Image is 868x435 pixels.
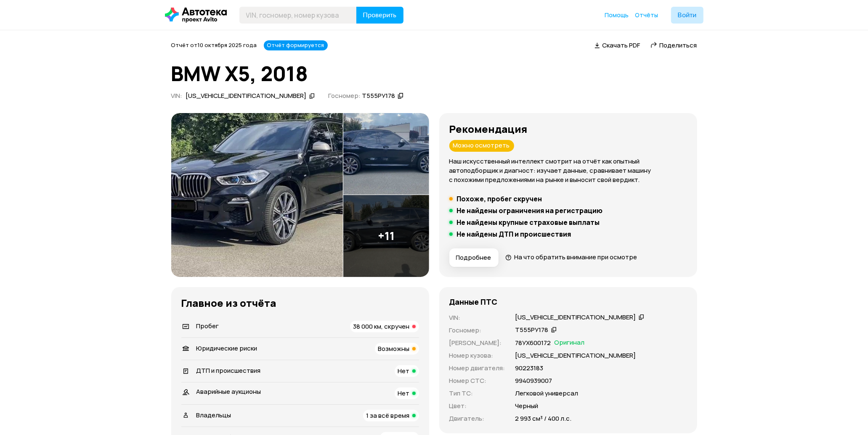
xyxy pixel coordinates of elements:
span: Подробнее [456,253,491,262]
p: [PERSON_NAME] : [449,338,505,348]
p: Тип ТС : [449,389,505,398]
h5: Не найдены ограничения на регистрацию [457,206,603,215]
h5: Не найдены крупные страховые выплаты [457,218,600,227]
div: [US_VEHICLE_IDENTIFICATION_NUMBER] [186,92,307,100]
span: 38 000 км, скручен [353,322,410,331]
span: Юридические риски [196,344,257,353]
h5: Не найдены ДТП и происшествия [457,230,571,238]
span: Поделиться [660,41,697,50]
span: Владельцы [196,411,231,419]
p: Госномер : [449,326,505,335]
p: 78УХ600172 [515,338,551,348]
button: Войти [671,7,703,24]
a: Отчёты [635,11,658,19]
span: 1 за всё время [366,411,410,420]
h1: BMW X5, 2018 [171,62,697,85]
a: Поделиться [650,41,697,50]
a: На что обратить внимание при осмотре [505,253,637,261]
span: На что обратить внимание при осмотре [514,253,637,261]
span: Нет [398,389,410,398]
p: 90223183 [515,364,544,373]
p: Цвет : [449,401,505,411]
div: [US_VEHICLE_IDENTIFICATION_NUMBER] [515,313,636,322]
span: Оригинал [555,338,585,348]
a: Помощь [605,11,629,19]
a: Скачать PDF [595,41,640,50]
p: Номер двигателя : [449,364,505,373]
span: Аварийные аукционы [196,387,261,396]
h3: Главное из отчёта [181,297,419,309]
h3: Рекомендация [449,123,687,135]
span: Войти [678,12,697,18]
span: Помощь [605,11,629,19]
p: 9940939007 [515,376,552,385]
p: 2 993 см³ / 400 л.с. [515,414,572,423]
span: Отчёты [635,11,658,19]
span: Проверить [363,12,397,18]
div: Т555РУ178 [515,326,549,335]
span: Пробег [196,322,219,330]
p: Наш искусственный интеллект смотрит на отчёт как опытный автоподборщик и диагност: изучает данные... [449,157,687,185]
div: Можно осмотреть [449,140,514,152]
input: VIN, госномер, номер кузова [239,7,357,24]
p: Легковой универсал [515,389,579,398]
button: Подробнее [449,248,499,267]
p: Двигатель : [449,414,505,423]
h5: Похоже, пробег скручен [457,195,542,203]
p: Номер СТС : [449,376,505,385]
span: Нет [398,366,410,375]
span: VIN : [171,91,183,100]
span: Возможны [378,344,410,353]
button: Проверить [356,7,403,24]
h4: Данные ПТС [449,297,498,306]
div: Т555РУ178 [362,92,395,100]
div: Отчёт формируется [264,40,328,50]
span: Госномер: [328,91,361,100]
p: Номер кузова : [449,351,505,360]
p: [US_VEHICLE_IDENTIFICATION_NUMBER] [515,351,636,360]
span: Скачать PDF [603,41,640,50]
p: Черный [515,401,539,411]
span: Отчёт от 10 октября 2025 года [171,41,257,49]
p: VIN : [449,313,505,322]
span: ДТП и происшествия [196,366,261,375]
